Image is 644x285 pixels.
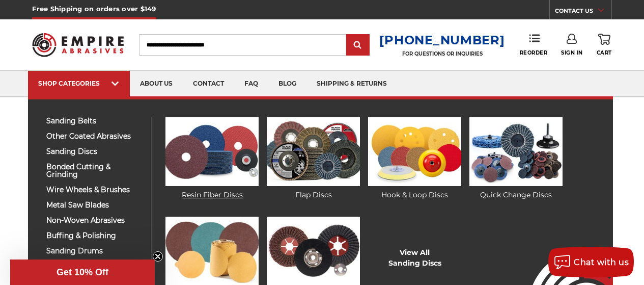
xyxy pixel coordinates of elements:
[46,117,143,125] span: sanding belts
[379,50,505,57] p: FOR QUESTIONS OR INQUIRIES
[46,163,143,178] span: bonded cutting & grinding
[268,71,306,97] a: blog
[548,247,634,277] button: Chat with us
[368,117,461,200] a: Hook & Loop Discs
[46,201,143,209] span: metal saw blades
[306,71,397,97] a: shipping & returns
[46,133,143,140] span: other coated abrasives
[267,117,359,186] img: Flap Discs
[32,27,123,63] img: Empire Abrasives
[597,49,612,56] span: Cart
[561,49,583,56] span: Sign In
[520,34,548,56] a: Reorder
[46,186,143,194] span: wire wheels & brushes
[469,117,562,186] img: Quick Change Discs
[165,117,258,200] a: Resin Fiber Discs
[520,49,548,56] span: Reorder
[46,148,143,156] span: sanding discs
[555,5,611,19] a: CONTACT US
[46,217,143,224] span: non-woven abrasives
[38,80,120,87] div: SHOP CATEGORIES
[348,35,368,56] input: Submit
[46,232,143,240] span: buffing & polishing
[597,34,612,56] a: Cart
[574,257,629,267] span: Chat with us
[183,71,234,97] a: contact
[267,117,359,200] a: Flap Discs
[153,251,163,262] button: Close teaser
[469,117,562,200] a: Quick Change Discs
[388,247,441,269] a: View AllSanding Discs
[234,71,268,97] a: faq
[165,117,258,186] img: Resin Fiber Discs
[130,71,183,97] a: about us
[368,117,461,186] img: Hook & Loop Discs
[10,260,155,285] div: Get 10% OffClose teaser
[46,247,143,255] span: sanding drums
[57,267,108,277] span: Get 10% Off
[379,33,505,47] a: [PHONE_NUMBER]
